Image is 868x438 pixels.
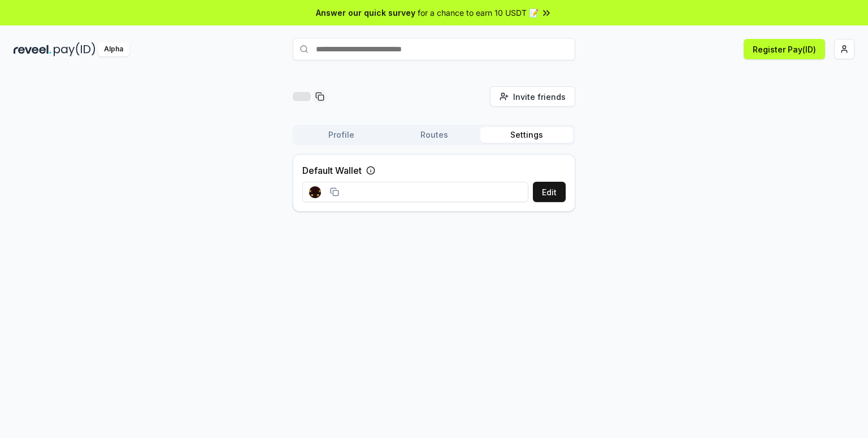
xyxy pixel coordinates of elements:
[388,127,480,143] button: Routes
[98,42,129,56] div: Alpha
[302,164,362,177] label: Default Wallet
[533,182,566,202] button: Edit
[490,86,575,107] button: Invite friends
[418,7,539,19] span: for a chance to earn 10 USDT 📝
[54,42,96,56] img: pay_id
[513,91,566,103] span: Invite friends
[744,39,825,59] button: Register Pay(ID)
[295,127,388,143] button: Profile
[316,7,415,19] span: Answer our quick survey
[14,42,51,56] img: reveel_dark
[480,127,573,143] button: Settings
